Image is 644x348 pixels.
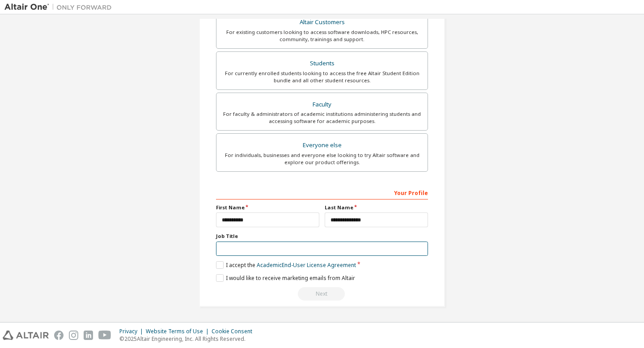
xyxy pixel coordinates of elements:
img: youtube.svg [98,331,111,340]
div: For existing customers looking to access software downloads, HPC resources, community, trainings ... [222,29,422,43]
div: Read and acccept EULA to continue [216,287,428,301]
div: Altair Customers [222,16,422,29]
div: Cookie Consent [212,328,258,335]
img: instagram.svg [69,331,78,340]
div: Faculty [222,98,422,111]
div: For faculty & administrators of academic institutions administering students and accessing softwa... [222,110,422,125]
label: I accept the [216,261,356,269]
label: First Name [216,204,319,211]
label: I would like to receive marketing emails from Altair [216,274,355,282]
p: © 2025 Altair Engineering, Inc. All Rights Reserved. [119,335,258,343]
div: Students [222,57,422,70]
a: Academic End-User License Agreement [257,261,356,269]
div: For currently enrolled students looking to access the free Altair Student Edition bundle and all ... [222,70,422,84]
img: linkedin.svg [84,331,93,340]
div: Privacy [119,328,146,335]
label: Last Name [325,204,428,211]
div: Website Terms of Use [146,328,212,335]
label: Job Title [216,233,428,240]
div: Your Profile [216,185,428,199]
img: Altair One [4,3,116,12]
img: facebook.svg [54,331,64,340]
div: Everyone else [222,139,422,152]
div: For individuals, businesses and everyone else looking to try Altair software and explore our prod... [222,152,422,166]
img: altair_logo.svg [3,331,49,340]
